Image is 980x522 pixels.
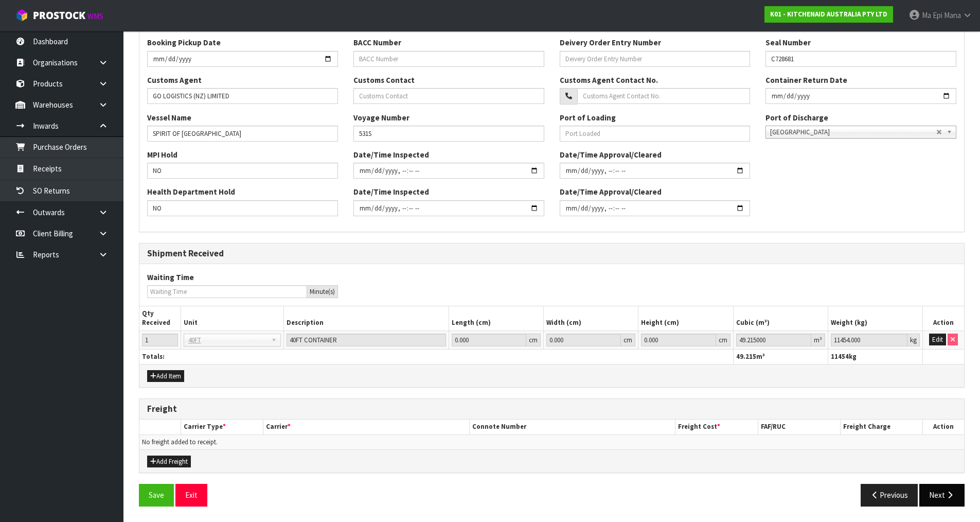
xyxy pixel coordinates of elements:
[353,126,544,142] input: Voyage Number
[87,11,103,21] small: WMS
[147,249,956,258] h3: Shipment Received
[560,126,751,142] input: Port Loaded
[175,484,207,506] button: Exit
[147,126,338,142] input: Vessel Name
[147,272,194,283] label: Waiting Time
[15,9,28,22] img: cube-alt.png
[621,334,635,346] div: cm
[139,306,181,330] th: Qty Received
[560,51,751,67] input: Deivery Order Entry Number
[861,484,918,506] button: Previous
[181,420,263,434] th: Carrier Type
[811,334,825,346] div: m³
[353,112,409,123] label: Voyage Number
[353,163,544,179] input: Date/Time Inspected
[307,285,338,298] div: Minute(s)
[923,306,964,330] th: Action
[560,75,658,85] label: Customs Agent Contact No.
[577,88,751,104] input: Customs Agent Contact No.
[736,334,811,346] input: Cubic
[638,306,733,330] th: Height (cm)
[543,306,638,330] th: Width (cm)
[831,352,849,361] span: 11454
[353,149,429,160] label: Date/Time Inspected
[716,334,730,346] div: cm
[147,200,338,216] input: Health Department Hold
[944,10,961,20] span: Mana
[560,186,662,197] label: Date/Time Approval/Cleared
[139,484,174,506] button: Save
[449,306,543,330] th: Length (cm)
[765,37,811,48] label: Seal Number
[828,349,922,364] th: kg
[147,456,191,468] button: Add Freight
[929,334,946,346] button: Edit
[147,88,338,104] input: Customs Agent
[353,75,415,85] label: Customs Contact
[546,334,621,346] input: Width
[452,334,526,346] input: Length
[765,112,828,123] label: Port of Discharge
[560,37,661,48] label: Deivery Order Entry Number
[353,88,544,104] input: Customs Contact
[560,200,751,216] input: Date/Time Inspected
[147,163,338,179] input: MPI Hold
[147,37,221,48] label: Booking Pickup Date
[560,149,662,160] label: Date/Time Approval/Cleared
[733,306,828,330] th: Cubic (m³)
[922,10,942,20] span: Ma Epi
[147,285,307,298] input: Waiting Time
[733,349,828,364] th: m³
[139,349,733,364] th: Totals:
[147,75,202,85] label: Customs Agent
[353,37,401,48] label: BACC Number
[147,51,338,67] input: Cont. Bookin Date
[641,334,716,346] input: Height
[831,334,907,346] input: Weight
[765,51,956,67] input: Seal Number
[764,6,893,23] a: K01 - KITCHENAID AUSTRALIA PTY LTD
[828,306,922,330] th: Weight (kg)
[919,484,965,506] button: Next
[284,306,449,330] th: Description
[765,88,956,104] input: Container Return Date
[469,420,675,434] th: Connote Number
[770,10,887,19] strong: K01 - KITCHENAID AUSTRALIA PTY LTD
[907,334,920,346] div: kg
[923,420,964,434] th: Action
[353,186,429,197] label: Date/Time Inspected
[765,75,847,85] label: Container Return Date
[758,420,840,434] th: FAF/RUC
[526,334,541,346] div: cm
[353,51,544,67] input: BACC Number
[841,420,923,434] th: Freight Charge
[675,420,758,434] th: Freight Cost
[147,370,184,382] button: Add Item
[147,186,235,197] label: Health Department Hold
[263,420,469,434] th: Carrier
[142,334,178,346] input: Qty Received
[188,334,267,346] span: 40FT
[560,112,616,123] label: Port of Loading
[736,352,756,361] span: 49.215
[147,112,191,123] label: Vessel Name
[560,163,751,179] input: Date/Time Inspected
[353,200,544,216] input: Date/Time Inspected
[139,434,964,449] td: No freight added to receipt.
[181,306,283,330] th: Unit
[147,404,956,414] h3: Freight
[287,334,446,346] input: Description
[770,126,936,138] span: [GEOGRAPHIC_DATA]
[33,9,85,22] span: ProStock
[147,149,177,160] label: MPI Hold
